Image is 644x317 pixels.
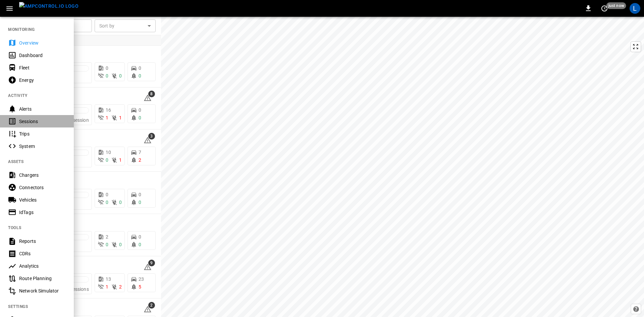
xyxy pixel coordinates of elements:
div: Reports [19,238,66,245]
div: Trips [19,130,66,137]
img: ampcontrol.io logo [19,2,78,10]
div: Route Planning [19,275,66,282]
span: just now [606,2,626,9]
div: Connectors [19,184,66,191]
div: Chargers [19,172,66,178]
div: Energy [19,77,66,84]
div: CDRs [19,250,66,257]
div: Dashboard [19,52,66,59]
div: Network Simulator [19,287,66,294]
div: IdTags [19,209,66,216]
div: Fleet [19,64,66,71]
div: Sessions [19,118,66,125]
div: Vehicles [19,197,66,203]
button: set refresh interval [599,3,610,14]
div: System [19,143,66,150]
div: profile-icon [630,3,640,14]
div: Alerts [19,106,66,112]
div: Analytics [19,263,66,269]
div: Overview [19,40,66,46]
